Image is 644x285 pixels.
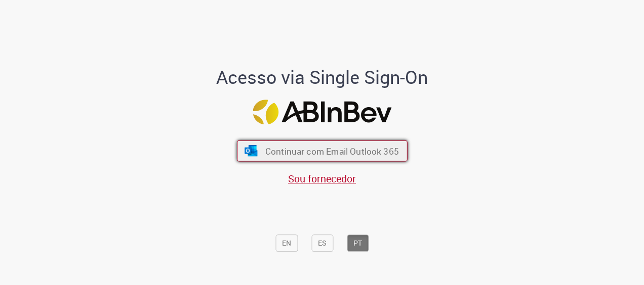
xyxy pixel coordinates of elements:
button: ícone Azure/Microsoft 360 Continuar com Email Outlook 365 [237,140,408,162]
button: EN [275,234,298,252]
h1: Acesso via Single Sign-On [182,68,463,88]
img: ícone Azure/Microsoft 360 [244,146,258,157]
span: Continuar com Email Outlook 365 [265,145,398,157]
img: Logo ABInBev [253,100,391,124]
button: PT [347,234,369,252]
a: Sou fornecedor [288,172,356,186]
button: ES [311,234,333,252]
